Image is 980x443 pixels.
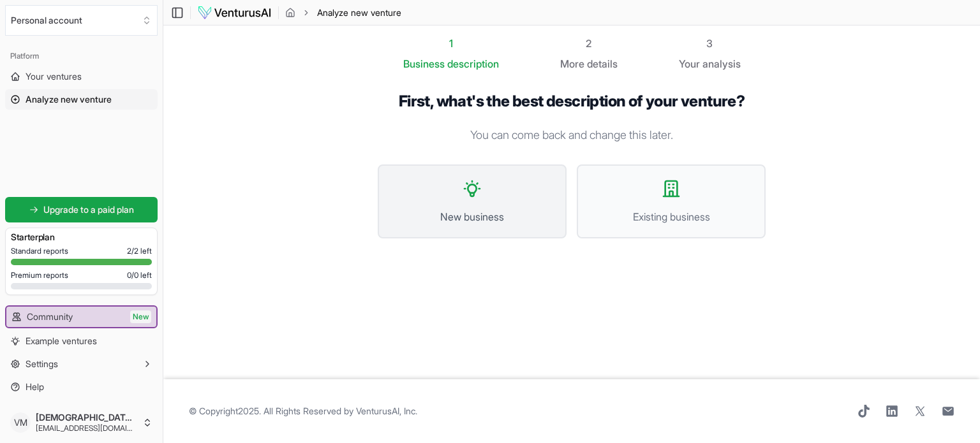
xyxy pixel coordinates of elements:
[577,164,766,238] button: Existing business
[5,331,158,351] a: Example ventures
[11,270,68,280] span: Premium reports
[5,89,158,110] a: Analyze new venture
[5,377,158,397] a: Help
[11,246,68,256] span: Standard reports
[378,92,766,111] h1: First, what's the best description of your venture?
[5,354,158,374] button: Settings
[392,209,553,224] span: New business
[189,405,417,418] span: © Copyright 2025 . All Rights Reserved by .
[26,381,44,393] span: Help
[10,412,31,433] span: VM
[378,126,766,144] p: You can come back and change this later.
[587,57,618,70] span: details
[36,423,137,433] span: [EMAIL_ADDRESS][DOMAIN_NAME]
[5,46,158,66] div: Platform
[285,6,401,19] nav: breadcrumb
[403,36,499,51] div: 1
[447,57,499,70] span: description
[5,197,158,222] a: Upgrade to a paid plan
[317,6,401,19] span: Analyze new venture
[130,310,151,323] span: New
[36,412,137,423] span: [DEMOGRAPHIC_DATA][PERSON_NAME]
[679,56,700,71] span: Your
[27,310,73,323] span: Community
[560,36,618,51] div: 2
[679,36,741,51] div: 3
[356,405,415,416] a: VenturusAI, Inc
[560,56,584,71] span: More
[5,5,158,36] button: Select an organization
[26,70,82,83] span: Your ventures
[197,5,272,20] img: logo
[26,335,97,347] span: Example ventures
[702,57,741,70] span: analysis
[6,307,156,327] a: CommunityNew
[26,358,58,370] span: Settings
[127,246,152,256] span: 2 / 2 left
[5,66,158,87] a: Your ventures
[11,231,152,243] h3: Starter plan
[43,203,134,216] span: Upgrade to a paid plan
[378,164,567,238] button: New business
[403,56,445,71] span: Business
[591,209,752,224] span: Existing business
[26,93,112,106] span: Analyze new venture
[127,270,152,280] span: 0 / 0 left
[5,407,158,438] button: VM[DEMOGRAPHIC_DATA][PERSON_NAME][EMAIL_ADDRESS][DOMAIN_NAME]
